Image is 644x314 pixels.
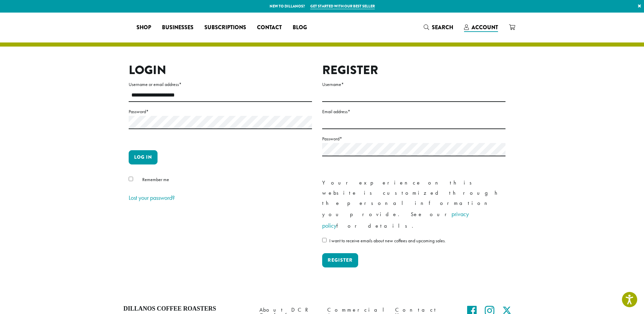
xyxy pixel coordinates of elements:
[322,253,358,267] button: Register
[322,210,469,229] a: privacy policy
[129,80,312,89] label: Username or email address
[322,238,327,242] input: I want to receive emails about new coffees and upcoming sales.
[432,23,453,31] span: Search
[131,22,157,33] a: Shop
[204,23,246,32] span: Subscriptions
[322,63,505,77] h2: Register
[472,23,498,31] span: Account
[310,3,375,9] a: Get started with our best seller
[129,194,175,202] a: Lost your password?
[142,176,169,182] span: Remember me
[322,135,505,143] label: Password
[129,63,312,77] h2: Login
[322,178,505,231] p: Your experience on this website is customized through the personal information you provide. See o...
[322,107,505,116] label: Email address
[322,80,505,89] label: Username
[129,150,158,164] button: Log in
[162,23,194,32] span: Businesses
[129,107,312,116] label: Password
[124,305,249,313] h4: Dillanos Coffee Roasters
[418,22,459,33] a: Search
[329,238,446,244] span: I want to receive emails about new coffees and upcoming sales.
[257,23,282,32] span: Contact
[136,23,151,32] span: Shop
[293,23,307,32] span: Blog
